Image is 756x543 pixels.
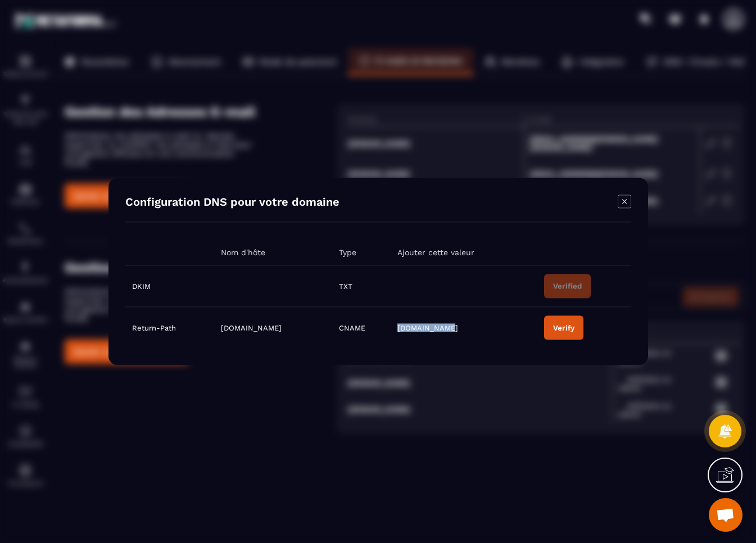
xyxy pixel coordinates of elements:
button: Verify [544,316,583,340]
td: TXT [332,265,391,307]
td: CNAME [332,307,391,349]
div: Ouvrir le chat [709,498,743,532]
td: DKIM [125,265,214,307]
h4: Configuration DNS pour votre domaine [125,195,339,211]
div: Verify [553,324,574,332]
button: Verified [544,274,591,298]
th: Ajouter cette valeur [390,239,537,266]
td: Return-Path [125,307,214,349]
th: Nom d'hôte [214,239,332,266]
div: Verified [553,282,582,291]
span: [DOMAIN_NAME] [397,324,458,332]
th: Type [332,239,391,266]
span: [DOMAIN_NAME] [220,324,281,332]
